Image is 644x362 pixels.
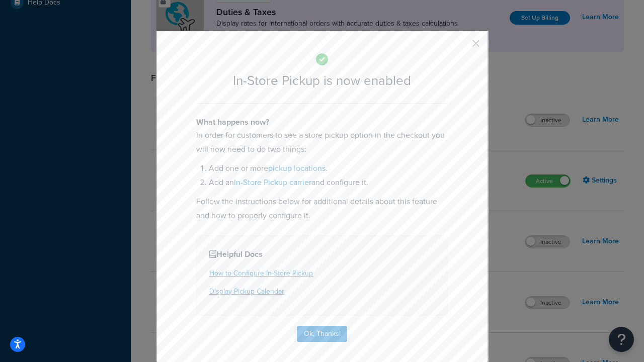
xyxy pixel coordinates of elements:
h4: Helpful Docs [209,248,435,260]
h2: In-Store Pickup is now enabled [196,73,448,88]
button: Ok, Thanks! [297,326,347,342]
a: How to Configure In-Store Pickup [209,268,313,279]
h4: What happens now? [196,116,448,128]
li: Add one or more . [209,161,448,175]
li: Add an and configure it. [209,175,448,190]
p: Follow the instructions below for additional details about this feature and how to properly confi... [196,195,448,223]
a: In-Store Pickup carrier [234,176,311,188]
a: pickup locations [268,162,326,174]
p: In order for customers to see a store pickup option in the checkout you will now need to do two t... [196,128,448,156]
a: Display Pickup Calendar [209,286,284,297]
